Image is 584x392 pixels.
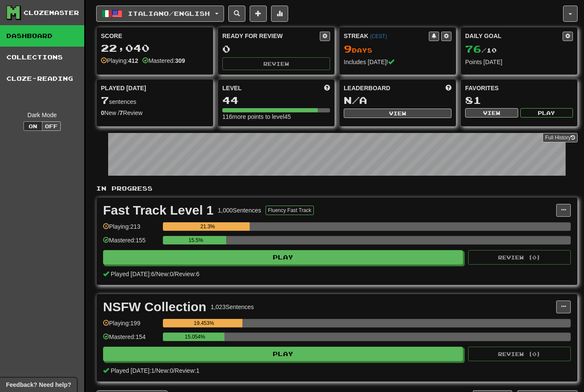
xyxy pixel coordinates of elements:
[101,109,209,117] div: New / Review
[465,47,497,54] span: / 10
[271,6,288,22] button: More stats
[175,57,185,64] strong: 309
[445,84,451,92] span: This week in points, UTC
[173,271,175,277] span: /
[468,347,571,361] button: Review (0)
[103,222,159,236] div: Playing: 213
[222,57,330,70] button: Review
[344,44,451,55] div: Day s
[218,206,261,215] div: 1,000 Sentences
[101,109,104,116] strong: 0
[42,121,61,131] button: Off
[24,121,42,131] button: On
[101,95,209,106] div: sentences
[222,32,320,40] div: Ready for Review
[142,56,185,65] div: Mastered:
[156,367,173,374] span: New: 0
[103,301,206,313] div: NSFW Collection
[165,319,242,327] div: 19.453%
[6,380,71,389] span: Open feedback widget
[175,367,200,374] span: Review: 1
[211,303,254,311] div: 1,023 Sentences
[103,204,214,217] div: Fast Track Level 1
[175,271,200,277] span: Review: 6
[173,367,175,374] span: /
[222,112,330,121] div: 116 more points to level 45
[101,94,109,106] span: 7
[370,33,387,39] a: (CEST)
[222,84,242,92] span: Level
[128,10,210,17] span: Italiano / English
[344,94,367,106] span: N/A
[468,250,571,265] button: Review (0)
[128,57,138,64] strong: 412
[103,319,159,333] div: Playing: 199
[103,333,159,347] div: Mastered: 154
[165,236,226,245] div: 15.5%
[24,9,79,17] div: Clozemaster
[250,6,267,22] button: Add sentence to collection
[222,95,330,106] div: 44
[96,184,578,193] p: In Progress
[543,133,578,142] a: Full History
[465,108,518,118] button: View
[465,43,481,55] span: 76
[344,32,429,40] div: Streak
[154,367,156,374] span: /
[101,32,209,40] div: Score
[120,109,123,116] strong: 7
[156,271,173,277] span: New: 0
[165,222,250,231] div: 21.3%
[103,347,463,361] button: Play
[344,109,451,118] button: View
[111,367,154,374] span: Played [DATE]: 1
[96,6,224,22] button: Italiano/English
[154,271,156,277] span: /
[344,58,451,66] div: Includes [DATE]!
[165,333,224,341] div: 15.054%
[222,44,330,54] div: 0
[111,271,154,277] span: Played [DATE]: 6
[103,236,159,250] div: Mastered: 155
[103,250,463,265] button: Play
[228,6,245,22] button: Search sentences
[465,58,573,66] div: Points [DATE]
[324,84,330,92] span: Score more points to level up
[344,84,390,92] span: Leaderboard
[344,43,352,55] span: 9
[101,43,209,53] div: 22,040
[101,56,138,65] div: Playing:
[465,84,573,92] div: Favorites
[465,32,563,41] div: Daily Goal
[465,95,573,106] div: 81
[520,108,573,118] button: Play
[265,206,314,215] button: Fluency Fast Track
[101,84,146,92] span: Played [DATE]
[6,111,78,119] div: Dark Mode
